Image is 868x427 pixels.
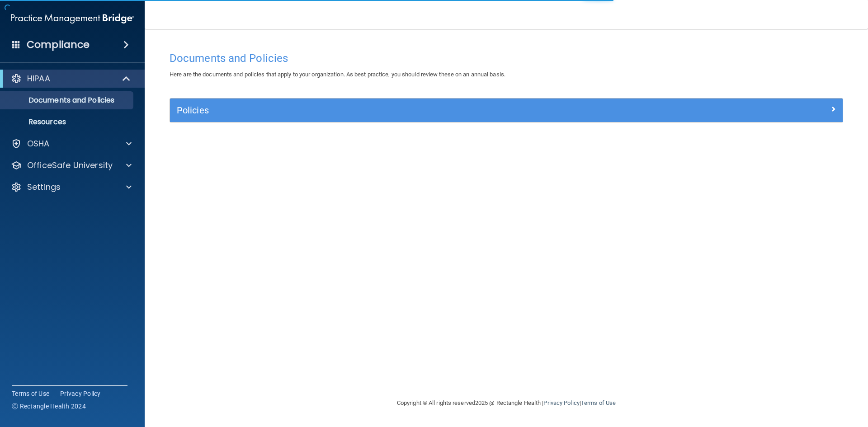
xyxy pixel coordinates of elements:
[27,38,90,51] h4: Compliance
[341,389,671,418] div: Copyright © All rights reserved 2025 @ Rectangle Health | |
[27,73,50,84] p: HIPAA
[11,182,132,192] a: Settings
[27,182,61,192] p: Settings
[170,71,505,78] span: Here are the documents and policies that apply to your organization. As best practice, you should...
[11,73,131,84] a: HIPAA
[543,399,579,406] a: Privacy Policy
[27,138,50,149] p: OSHA
[177,103,836,117] a: Policies
[11,160,132,171] a: OfficeSafe University
[11,138,132,149] a: OSHA
[6,117,129,127] p: Resources
[11,9,134,28] img: PMB logo
[12,389,49,398] a: Terms of Use
[12,402,86,411] span: Ⓒ Rectangle Health 2024
[581,399,616,406] a: Terms of Use
[177,105,668,115] h5: Policies
[27,160,113,171] p: OfficeSafe University
[60,389,101,398] a: Privacy Policy
[6,96,129,105] p: Documents and Policies
[170,52,843,64] h4: Documents and Policies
